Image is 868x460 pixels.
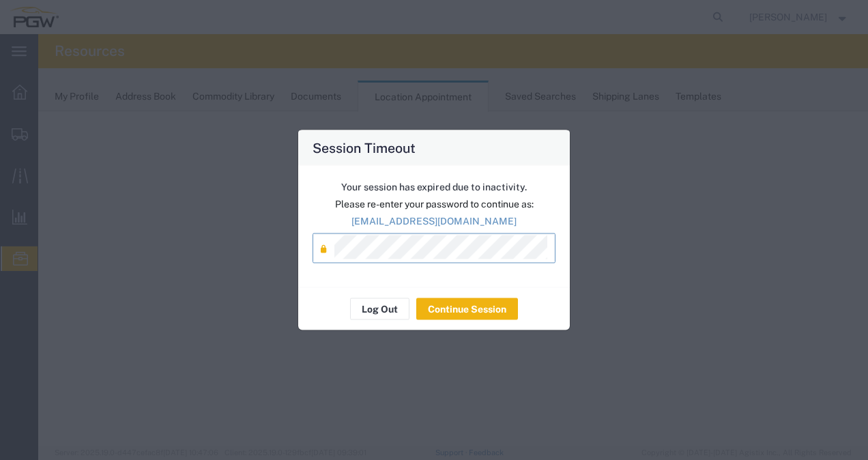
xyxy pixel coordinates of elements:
[350,298,409,320] button: Log Out
[313,197,555,212] p: Please re-enter your password to continue as:
[416,298,518,320] button: Continue Session
[313,138,416,158] h4: Session Timeout
[313,180,555,195] p: Your session has expired due to inactivity.
[313,214,555,229] p: [EMAIL_ADDRESS][DOMAIN_NAME]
